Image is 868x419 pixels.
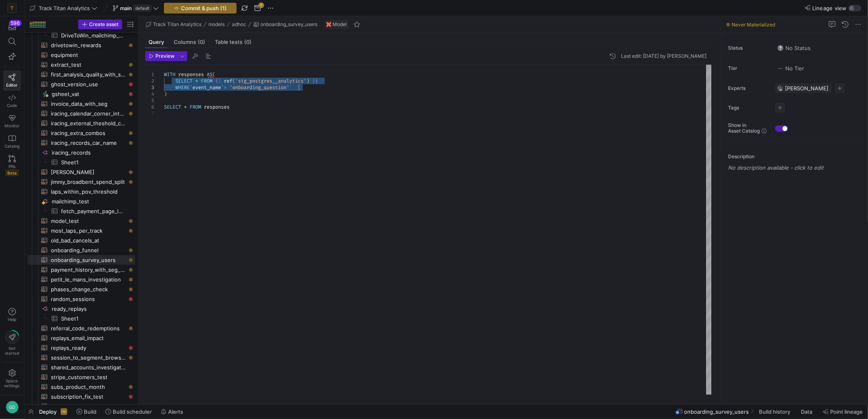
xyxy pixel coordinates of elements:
[28,362,135,372] div: Press SPACE to select this row.
[28,79,135,89] div: Press SPACE to select this row.
[145,104,154,110] div: 6
[52,197,134,206] span: mailchimp_test​​​​​​​​
[28,392,135,402] div: Press SPACE to select this row.
[28,236,135,245] div: Press SPACE to select this row.
[28,196,135,206] a: mailchimp_test​​​​​​​​
[209,22,225,27] span: models
[9,20,22,26] div: 596
[51,265,126,275] span: payment_history_with_seg_model​​​​​​​​​​
[28,314,135,323] a: Sheet1​​​​​​​​​
[728,122,760,134] span: Show in Asset Catalog
[28,60,135,70] div: Press SPACE to select this row.
[28,167,135,177] a: [PERSON_NAME]​​​​​​​​​​
[120,5,132,11] span: main
[51,138,126,148] span: iracing_records_car_name​​​​​​​​​​
[157,405,187,419] button: Alerts
[28,402,135,411] div: Press SPACE to select this row.
[207,71,212,78] span: AS
[149,39,164,45] span: Query
[51,285,126,294] span: phases_change_check​​​​​​​​​​
[28,372,135,382] a: stripe_customers_test​​​​​​​​​​
[51,353,126,362] span: session_to_segment_browsing​​​​​​​​​​
[28,138,135,148] div: Press SPACE to select this row.
[111,3,161,13] button: maindefault
[3,366,21,392] a: Spacesettings
[84,408,96,415] span: Build
[28,148,135,157] a: iracing_records​​​​​​​​
[28,275,135,284] a: petit_le_mans_investigation​​​​​​​​​​
[728,154,865,159] p: Description
[51,363,126,372] span: shared_accounts_investigation​​​​​​​​​​
[28,353,135,362] a: session_to_segment_browsing​​​​​​​​​​
[51,343,126,353] span: replays_ready​​​​​​​​​​
[28,187,135,196] div: Press SPACE to select this row.
[28,118,135,128] a: iracing_external_theshold_calculation​​​​​​​​​​
[28,265,135,275] div: Press SPACE to select this row.
[164,71,175,78] span: WITH
[28,206,135,216] a: fetch_payment_page_look_target_sent​​​​​​​​​
[28,402,135,411] a: test​​​​​​​​​​
[39,408,57,415] span: Deploy
[51,334,126,343] span: replays_email_impact​​​​​​​​​​
[28,167,135,177] div: Press SPACE to select this row.
[777,85,783,92] img: https://lh3.googleusercontent.com/a/AEdFTp5zC-foZFgAndG80ezPFSJoLY2tP00FMcRVqbPJ=s96-c
[28,236,135,245] a: old_bad_cancels_at​​​​​​​​​​
[51,226,126,236] span: most_laps_per_track​​​​​​​​​​
[145,78,154,84] div: 2
[204,104,230,110] span: responses
[51,402,126,411] span: test​​​​​​​​​​
[232,78,235,84] span: (
[190,84,192,91] span: `
[797,405,818,419] button: Data
[4,123,20,128] span: Monitor
[28,31,135,40] a: DriveToWin_mailchimp_data_sent​​​​​​​​​
[28,177,135,187] a: jimmy_broadbent_spend_split​​​​​​​​​​
[28,255,135,265] a: onboarding_survey_users​​​​​​​​​​
[728,65,769,71] span: Tier
[28,99,135,109] a: invoice_data_with_seg​​​​​​​​​​
[133,5,151,11] span: default
[777,65,784,72] img: No tier
[52,304,134,314] span: ready_replays​​​​​​​​
[221,84,224,91] span: `
[755,405,796,419] button: Build history
[51,216,126,226] span: model_test​​​​​​​​​​
[52,148,134,157] span: iracing_records​​​​​​​​
[28,89,135,99] div: Press SPACE to select this row.
[3,131,21,152] a: Catalog
[3,111,21,131] a: Monitor
[5,346,19,356] span: Get started
[312,78,315,84] span: }
[232,22,246,27] span: adhoc
[9,164,15,169] span: PRs
[28,40,135,50] div: Press SPACE to select this row.
[153,22,201,27] span: Track Titan Analytics
[175,78,192,84] span: SELECT
[51,109,126,118] span: iracing_calendar_corner_interest​​​​​​​​​​
[212,71,215,78] span: (
[28,392,135,402] a: subscription_fix_test​​​​​​​​​​
[28,70,135,79] div: Press SPACE to select this row.
[61,207,126,216] span: fetch_payment_page_look_target_sent​​​​​​​​​
[51,177,126,187] span: jimmy_broadbent_spend_split​​​​​​​​​​
[28,157,135,167] a: Sheet1​​​​​​​​​
[145,97,154,104] div: 5
[28,343,135,353] div: Press SPACE to select this row.
[8,4,16,12] img: https://storage.googleapis.com/y42-prod-data-exchange/images/M4PIZmlr0LOyhR8acEy9Mp195vnbki1rrADR...
[28,99,135,109] div: Press SPACE to select this row.
[28,60,135,70] a: extract_test​​​​​​​​​​
[4,144,20,148] span: Catalog
[801,408,812,415] span: Data
[51,392,126,402] span: subscription_fix_test​​​​​​​​​​
[155,53,175,59] span: Preview
[732,22,775,28] span: Never Materialized
[684,408,749,415] span: onboarding_survey_users
[3,152,21,179] a: PRsBeta
[51,324,126,333] span: referral_code_redemptions​​​​​​​​​​
[28,89,135,99] a: gsheet_vat​​​​​
[777,65,804,72] span: No Tier
[5,170,19,176] span: Beta
[315,78,318,84] span: }
[819,405,866,419] button: Point lineage
[3,20,21,34] button: 596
